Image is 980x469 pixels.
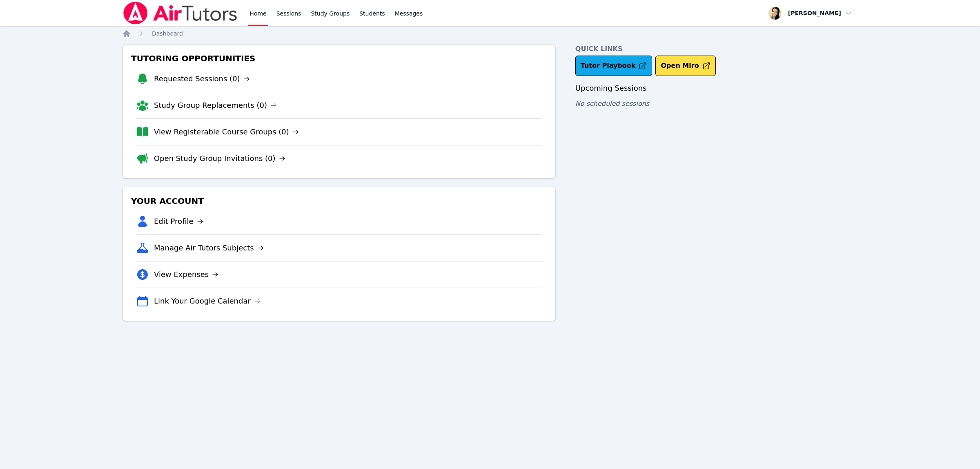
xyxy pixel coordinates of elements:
[154,126,299,138] a: View Registerable Course Groups (0)
[575,100,649,107] span: No scheduled sessions
[154,242,264,254] a: Manage Air Tutors Subjects
[122,2,238,25] img: Air Tutors
[122,29,857,38] nav: Breadcrumb
[575,83,857,94] h3: Upcoming Sessions
[154,216,203,227] a: Edit Profile
[129,51,549,66] h3: Tutoring Opportunities
[154,153,285,164] a: Open Study Group Invitations (0)
[152,30,183,37] span: Dashboard
[395,9,423,18] span: Messages
[129,194,549,208] h3: Your Account
[154,295,261,307] a: Link Your Google Calendar
[575,56,653,76] a: Tutor Playbook
[154,73,250,85] a: Requested Sessions (0)
[154,269,218,280] a: View Expenses
[575,44,857,54] h4: Quick Links
[152,29,183,38] a: Dashboard
[655,56,715,76] button: Open Miro
[154,100,277,111] a: Study Group Replacements (0)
